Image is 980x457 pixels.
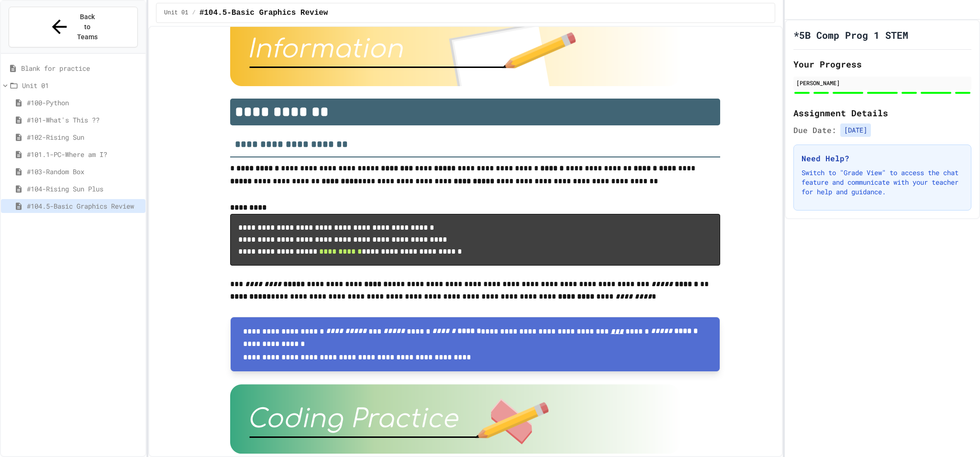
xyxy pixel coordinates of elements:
button: Back to Teams [9,7,138,47]
div: [PERSON_NAME] [796,78,969,87]
span: [DATE] [840,123,871,137]
span: #104.5-Basic Graphics Review [27,201,142,211]
p: Switch to "Grade View" to access the chat feature and communicate with your teacher for help and ... [802,168,963,197]
span: Unit 01 [164,9,188,17]
span: / [192,9,195,17]
span: #101-What's This ?? [27,115,142,125]
span: #100-Python [27,98,142,108]
span: #104-Rising Sun Plus [27,184,142,194]
h2: Assignment Details [793,106,971,120]
span: #101.1-PC-Where am I? [27,149,142,159]
span: #102-Rising Sun [27,132,142,142]
span: Back to Teams [76,12,99,42]
h3: Need Help? [802,153,963,164]
span: Unit 01 [22,80,142,90]
span: Due Date: [793,124,836,136]
span: Blank for practice [21,63,142,73]
h2: Your Progress [793,57,971,71]
h1: *5B Comp Prog 1 STEM [793,28,908,42]
span: #104.5-Basic Graphics Review [200,7,328,19]
span: #103-Random Box [27,167,142,177]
